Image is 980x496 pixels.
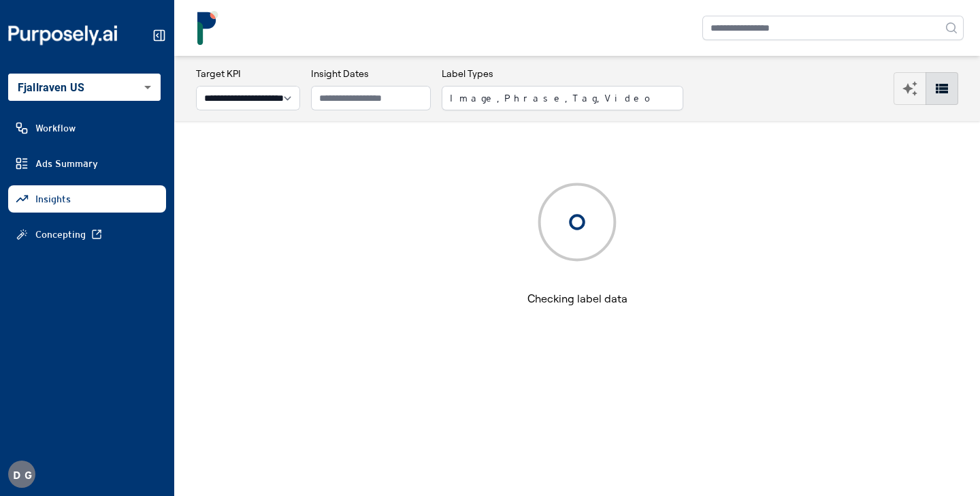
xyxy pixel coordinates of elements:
div: Fjallraven US [8,74,161,101]
span: Ads Summary [35,157,98,170]
span: Insights [35,192,71,206]
span: Concepting [35,228,86,241]
h3: Label Types [442,67,683,80]
h3: Insight Dates [311,67,431,80]
a: Workflow [8,114,166,142]
button: Image, Phrase, Tag, Video [442,86,683,110]
span: Workflow [35,121,76,135]
a: Ads Summary [8,150,166,177]
button: DG [8,461,35,488]
a: Concepting [8,221,166,248]
img: logo [191,11,225,45]
h3: Target KPI [196,67,300,80]
div: D G [8,461,35,488]
a: Insights [8,185,166,213]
